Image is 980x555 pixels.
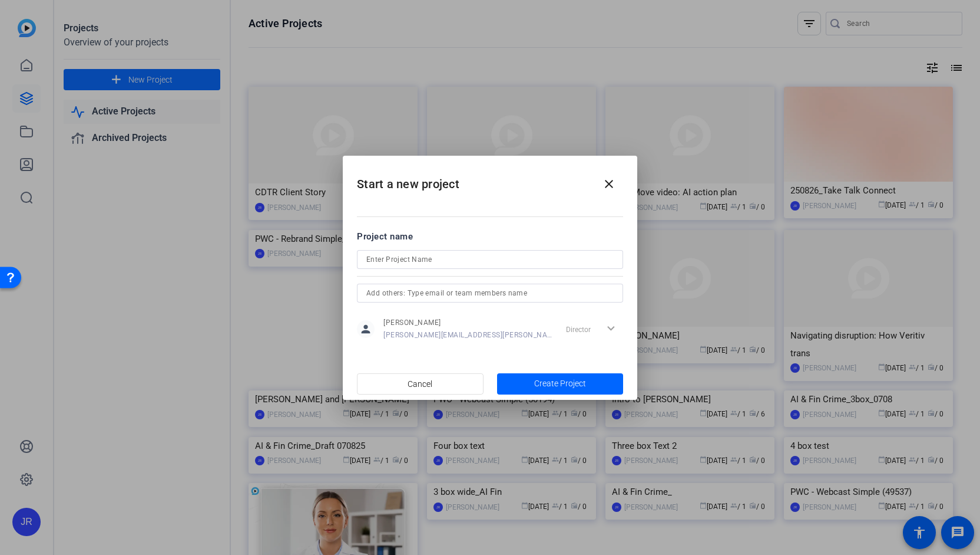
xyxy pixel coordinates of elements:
span: Cancel [408,373,432,395]
mat-icon: close [602,177,616,191]
span: Create Project [534,377,586,390]
div: Project name [357,230,623,243]
h2: Start a new project [343,156,637,203]
span: [PERSON_NAME] [383,318,552,327]
button: Cancel [357,373,484,395]
input: Add others: Type email or team members name [366,286,614,300]
input: Enter Project Name [366,252,614,267]
mat-icon: person [357,320,375,338]
span: [PERSON_NAME][EMAIL_ADDRESS][PERSON_NAME][DOMAIN_NAME] [383,330,552,340]
button: Create Project [497,373,624,395]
